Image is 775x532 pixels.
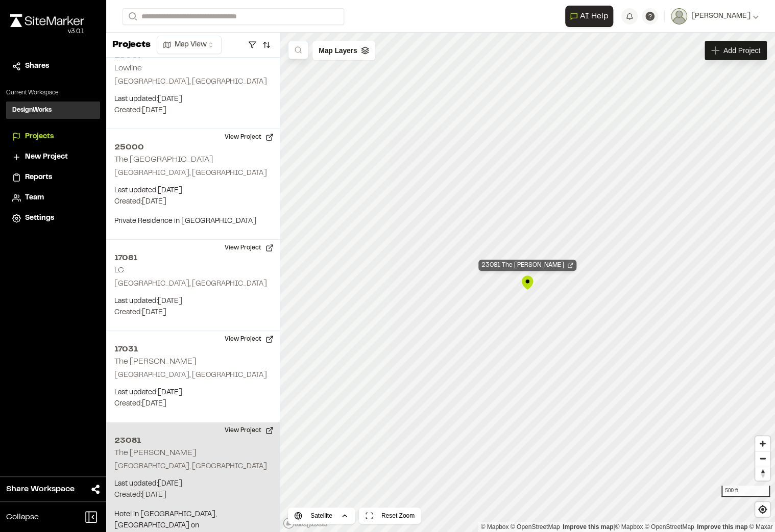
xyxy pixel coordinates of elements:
[723,45,760,56] span: Add Project
[12,61,94,72] a: Shares
[288,508,355,524] button: Satellite
[114,77,272,88] p: [GEOGRAPHIC_DATA], [GEOGRAPHIC_DATA]
[755,466,770,480] span: Reset bearing to north
[114,461,272,472] p: [GEOGRAPHIC_DATA], [GEOGRAPHIC_DATA]
[580,10,609,22] span: AI Help
[114,216,272,227] p: Private Residence in [GEOGRAPHIC_DATA]
[6,511,39,523] span: Collapse
[691,11,750,22] span: [PERSON_NAME]
[565,6,617,27] div: Open AI Assistant
[12,106,52,115] h3: DesignWorks
[755,502,770,517] button: Find my location
[114,252,272,264] h2: 17081
[511,523,560,530] a: OpenStreetMap
[319,45,357,56] span: Map Layers
[12,131,94,142] a: Projects
[25,192,44,204] span: Team
[114,105,272,116] p: Created: [DATE]
[480,523,508,530] a: Mapbox
[721,486,770,497] div: 500 ft
[12,151,94,163] a: New Project
[114,168,272,179] p: [GEOGRAPHIC_DATA], [GEOGRAPHIC_DATA]
[359,508,421,524] button: Reset Zoom
[755,451,770,466] button: Zoom out
[114,370,272,381] p: [GEOGRAPHIC_DATA], [GEOGRAPHIC_DATA]
[25,172,52,183] span: Reports
[114,196,272,208] p: Created: [DATE]
[25,213,54,224] span: Settings
[12,172,94,183] a: Reports
[749,523,772,530] a: Maxar
[478,260,576,271] div: Open Project
[25,151,68,163] span: New Project
[12,213,94,224] a: Settings
[114,387,272,398] p: Last updated: [DATE]
[114,307,272,318] p: Created: [DATE]
[114,185,272,196] p: Last updated: [DATE]
[114,141,272,154] h2: 25000
[520,275,535,290] div: Map marker
[112,38,151,52] p: Projects
[25,131,54,142] span: Projects
[697,523,747,530] a: Improve this map
[480,522,772,532] div: |
[755,436,770,451] button: Zoom in
[755,466,770,480] button: Reset bearing to north
[283,517,328,529] a: Mapbox logo
[219,331,280,347] button: View Project
[123,8,141,25] button: Search
[563,523,613,530] a: Map feedback
[10,27,84,36] div: Oh geez...please don't...
[565,6,613,27] button: Open AI Assistant
[114,94,272,105] p: Last updated: [DATE]
[114,278,272,290] p: [GEOGRAPHIC_DATA], [GEOGRAPHIC_DATA]
[6,88,100,97] p: Current Workspace
[114,296,272,307] p: Last updated: [DATE]
[615,523,643,530] a: Mapbox
[219,240,280,256] button: View Project
[671,8,759,24] button: [PERSON_NAME]
[280,33,775,532] canvas: Map
[114,343,272,356] h2: 17031
[114,449,196,457] h2: The [PERSON_NAME]
[645,523,694,530] a: OpenStreetMap
[219,422,280,439] button: View Project
[10,14,84,27] img: rebrand.png
[12,192,94,204] a: Team
[114,358,196,365] h2: The [PERSON_NAME]
[114,65,142,72] h2: Lowline
[671,8,687,24] img: User
[6,483,75,495] span: Share Workspace
[114,267,124,274] h2: LC
[114,156,213,163] h2: The [GEOGRAPHIC_DATA]
[25,61,49,72] span: Shares
[114,398,272,410] p: Created: [DATE]
[114,478,272,490] p: Last updated: [DATE]
[219,129,280,145] button: View Project
[114,490,272,501] p: Created: [DATE]
[114,435,272,447] h2: 23081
